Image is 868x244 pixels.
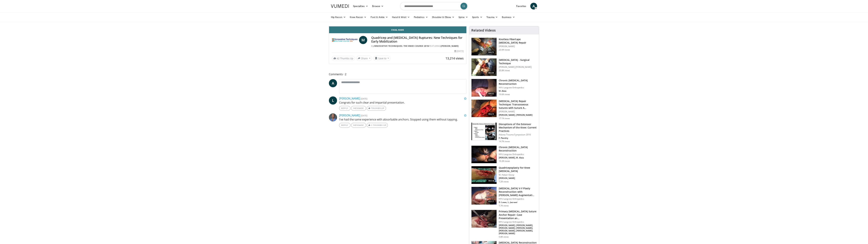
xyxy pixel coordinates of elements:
img: a284ffb3-f88c-46bb-88bb-d0d390e931a0.150x105_q85_crop-smart_upscale.jpg [471,100,497,117]
a: M [359,36,367,44]
a: Reply [339,123,350,128]
p: 20.8K views [499,69,510,72]
span: 06:38 [487,71,495,75]
a: Hip Recon [329,14,348,21]
p: F. Flandry [499,137,537,139]
p: [PERSON_NAME], M. Alaia [499,156,537,159]
a: Message [351,123,366,128]
p: 7.2K views [499,180,509,183]
a: 08:22 Disruptions of the Extensor Mechanism of the Knee: Current Practices Atlanta Trauma Symposi... [471,123,537,143]
img: c329ce19-05ea-4e12-b583-111b1ee27852.150x105_q85_crop-smart_upscale.jpg [471,123,497,140]
a: 06:54 Quadricepsplasty For Knee [MEDICAL_DATA] M. Hakan Ozsoy [PERSON_NAME] 7.2K views [471,166,537,184]
a: Thumbs Up [367,106,386,111]
p: M. Hakan Ozsoy [499,174,537,176]
a: [PERSON_NAME] [339,114,360,117]
a: A [530,3,537,9]
p: 19.6K views [499,93,510,96]
p: NYU Langone Orthopedics [499,198,537,200]
span: 06:23 [487,112,495,116]
p: [PERSON_NAME] [499,177,537,180]
img: eWNh-8akTAF2kj8X4xMDoxOmdtO40mAx.150x105_q85_crop-smart_upscale.jpg [471,146,497,163]
img: VuMedi Logo [331,4,349,8]
span: 13,214 views [446,56,464,60]
img: E-HI8y-Omg85H4KX4xMDoxOjBzMTt2bJ.150x105_q85_crop-smart_upscale.jpg [471,79,497,97]
p: 17.1K views [499,117,510,120]
a: 06:38 [MEDICAL_DATA] - Surgical Technique [PERSON_NAME] [PERSON_NAME] 20.8K views [471,58,537,76]
h3: Quadricepsplasty For Knee [MEDICAL_DATA] [499,166,537,173]
a: Specialties [351,3,370,9]
a: Pediatrics [412,14,430,21]
p: 7.7K views [499,204,509,207]
a: 07:27 Primary [MEDICAL_DATA] Suture Anchor Repair: Case Presentation an… NYU Langone Orthopedics ... [471,210,537,238]
a: Email Mark [329,26,466,33]
input: Search topics, interventions [400,2,468,10]
a: [PERSON_NAME] [339,97,360,100]
span: 42 [337,57,339,60]
h3: Chronic [MEDICAL_DATA] Reconstruction [499,146,537,152]
span: 07:27 [487,223,495,226]
a: 06:23 [MEDICAL_DATA] Repair Technique: Transosseous Sutures with Suture A… [PERSON_NAME] [PERSON_... [471,99,537,120]
h3: [MEDICAL_DATA] V-Y Plasty Reconstruction with [PERSON_NAME] Augmentati… [499,187,537,197]
span: 1 [371,124,372,126]
h3: Disruptions of the Extensor Mechanism of the Knee: Current Practices [499,123,537,133]
img: E-HI8y-Omg85H4KX4xMDoxOjBzMTt2bJ.150x105_q85_crop-smart_upscale.jpg [471,38,497,55]
button: Save to [373,56,391,61]
span: 08:22 [487,135,495,139]
a: [PERSON_NAME] [441,45,459,47]
a: Sports [470,14,485,21]
p: 5.8K views [499,236,509,238]
div: [DATE] [454,50,463,53]
img: Avatar [329,113,337,121]
div: By FEATURING [371,45,463,48]
p: NYU Langone Orthopedics [499,221,537,223]
a: Browse [370,3,386,9]
p: NYU Langone Orthopedics [499,153,537,156]
img: Innovative Techniques: the Knee Course 2016 [332,36,358,44]
span: Comments 2 [329,72,467,76]
p: Congrats for such clear and impartial presentation. [339,100,467,105]
a: 04:32 Chronic [MEDICAL_DATA] Reconstruction NYU Langone Orthopedics M. Alaia 19.6K views [471,79,537,97]
img: 50956ccb-5814-4b6b-bfb2-e5cdb7275605.150x105_q85_crop-smart_upscale.jpg [471,166,497,184]
span: 04:25 [487,51,495,54]
a: Knee Recon [348,14,369,21]
span: 04:32 [487,92,495,95]
h3: Primary [MEDICAL_DATA] Suture Anchor Repair: Case Presentation an… [499,210,537,220]
p: 14.7K views [499,140,510,143]
h3: [MEDICAL_DATA] - Surgical Technique [499,58,537,65]
a: A [329,79,337,87]
a: Reply [339,106,350,111]
a: L [329,96,337,105]
p: [PERSON_NAME] [499,110,537,113]
p: 10.2K views [499,160,510,162]
a: Business [500,14,517,21]
span: 06:54 [487,179,495,182]
a: 04:25 Knotless Fibertape [MEDICAL_DATA] Repair [PERSON_NAME] 23.9K views [471,38,537,56]
p: Atlanta Trauma Symposium 2016 [499,133,537,136]
a: Trauma [484,14,500,21]
img: d014f5fd-cbc6-43de-885c-b4dd16b39b80.jpg.150x105_q85_crop-smart_upscale.jpg [471,187,497,205]
span: 05:17 [487,200,495,203]
p: D. Lowe, L. Jazrawi [499,201,537,204]
button: Share [356,56,372,61]
a: 05:17 [MEDICAL_DATA] V-Y Plasty Reconstruction with [PERSON_NAME] Augmentati… NYU Langone Orthope... [471,187,537,207]
a: Innovative Techniques: the Knee Course 2016 [374,45,429,47]
a: Spine [456,14,470,21]
p: 23.9K views [499,48,510,51]
h4: Quadricep and [MEDICAL_DATA] Ruptures: New Techniques for Early Mobilization [371,36,463,43]
h3: [MEDICAL_DATA] Repair Technique: Transosseous Sutures with Suture A… [499,99,537,110]
a: Shoulder & Elbow [430,14,456,21]
a: 05:40 Chronic [MEDICAL_DATA] Reconstruction NYU Langone Orthopedics [PERSON_NAME], M. Alaia 10.2K... [471,146,537,164]
p: [PERSON_NAME] [499,45,537,48]
h3: Chronic [MEDICAL_DATA] Reconstruction [499,79,537,86]
small: [DATE] [361,97,367,100]
a: Message [351,106,366,111]
h4: Related Videos [471,28,496,32]
p: [PERSON_NAME] [PERSON_NAME] [499,66,537,68]
a: Foot & Ankle [369,14,390,21]
a: 1 Thumbs Up [367,123,388,128]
